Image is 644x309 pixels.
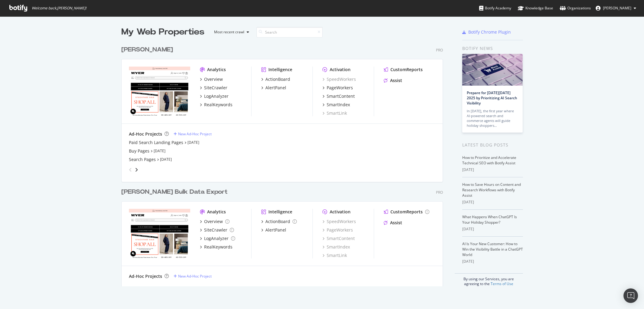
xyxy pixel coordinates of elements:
div: My Web Properties [121,26,204,38]
a: How to Prioritize and Accelerate Technical SEO with Botify Assist [462,155,516,166]
div: Assist [390,220,402,226]
a: PageWorkers [322,85,353,91]
a: Overview [200,76,223,82]
a: LogAnalyzer [200,93,229,99]
button: [PERSON_NAME] [591,3,641,13]
div: By using our Services, you are agreeing to the [455,273,523,286]
div: [DATE] [462,259,523,264]
img: myersecondary.com [129,209,190,258]
a: Prepare for [DATE][DATE] 2025 by Prioritizing AI Search Visibility [467,90,517,106]
div: AlertPanel [265,85,286,91]
div: LogAnalyzer [204,93,229,99]
a: SiteCrawler [200,227,234,233]
a: [PERSON_NAME] [121,45,175,54]
a: SmartIndex [322,102,350,108]
div: SiteCrawler [204,227,227,233]
a: [DATE] [154,148,165,153]
div: RealKeywords [204,244,232,250]
a: Assist [384,77,402,84]
div: Botify Academy [479,5,511,11]
div: Pro [436,48,443,53]
div: [DATE] [462,199,523,205]
a: [PERSON_NAME] Bulk Data Export [121,188,230,196]
a: SpeedWorkers [322,219,356,225]
a: [DATE] [160,157,172,162]
img: myer.com.au [129,67,190,116]
div: [PERSON_NAME] Bulk Data Export [121,188,228,196]
div: Overview [204,76,223,82]
div: [PERSON_NAME] [121,45,173,54]
div: Assist [390,77,402,84]
div: angle-left [127,165,134,175]
div: Ad-Hoc Projects [129,131,162,137]
a: New Ad-Hoc Project [174,131,212,136]
a: Overview [200,219,229,225]
div: angle-right [134,167,139,173]
div: Activation [330,67,351,73]
div: grid [121,38,448,286]
a: [DATE] [187,140,199,145]
a: Paid Search Landing Pages [129,140,183,146]
div: SmartContent [327,93,355,99]
div: Pro [436,190,443,195]
div: LogAnalyzer [204,235,229,242]
a: SmartIndex [322,244,350,250]
a: Terms of Use [491,281,513,286]
a: Search Pages [129,156,156,163]
a: SmartLink [322,252,347,258]
a: AI Is Your New Customer: How to Win the Visibility Battle in a ChatGPT World [462,241,523,257]
div: Botify Chrome Plugin [468,29,511,35]
a: PageWorkers [322,227,353,233]
div: Intelligence [268,67,292,73]
a: SmartContent [322,235,355,242]
a: RealKeywords [200,102,232,108]
a: New Ad-Hoc Project [174,274,212,279]
a: AlertPanel [261,85,286,91]
div: Open Intercom Messenger [623,288,638,303]
div: SmartIndex [327,102,350,108]
div: Most recent crawl [214,30,244,34]
a: RealKeywords [200,244,232,250]
div: New Ad-Hoc Project [178,131,212,136]
div: Analytics [207,209,226,215]
div: ActionBoard [265,76,290,82]
a: Assist [384,220,402,226]
a: SiteCrawler [200,85,227,91]
a: AlertPanel [261,227,286,233]
a: SpeedWorkers [322,76,356,82]
a: What Happens When ChatGPT Is Your Holiday Shopper? [462,214,517,225]
div: Overview [204,219,223,225]
a: Botify Chrome Plugin [462,29,511,35]
div: ActionBoard [265,219,290,225]
div: Analytics [207,67,226,73]
div: SiteCrawler [204,85,227,91]
div: Latest Blog Posts [462,142,523,148]
a: SmartLink [322,110,347,116]
div: New Ad-Hoc Project [178,274,212,279]
span: Welcome back, [PERSON_NAME] ! [32,6,86,11]
div: CustomReports [390,67,423,73]
span: Jadon Stewart [603,5,631,11]
a: LogAnalyzer [200,235,235,242]
div: CustomReports [390,209,423,215]
a: ActionBoard [261,76,290,82]
div: AlertPanel [265,227,286,233]
div: Botify news [462,45,523,52]
div: Intelligence [268,209,292,215]
input: Search [256,27,323,38]
div: Activation [330,209,351,215]
a: Buy Pages [129,148,149,154]
a: ActionBoard [261,219,297,225]
a: CustomReports [384,67,423,73]
div: [DATE] [462,226,523,232]
div: Knowledge Base [518,5,553,11]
